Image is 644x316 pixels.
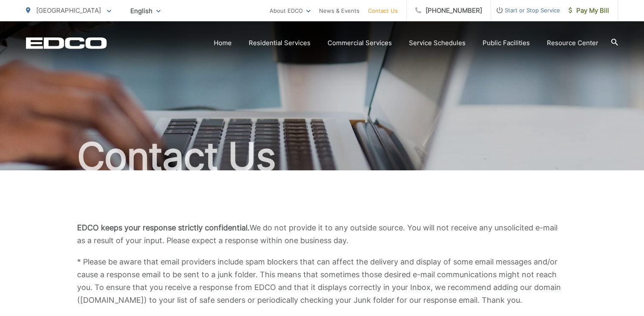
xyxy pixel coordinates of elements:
b: EDCO keeps your response strictly confidential. [77,223,250,232]
a: News & Events [319,6,359,16]
span: English [124,3,167,18]
a: Service Schedules [409,38,466,48]
a: Public Facilities [483,38,530,48]
a: EDCD logo. Return to the homepage. [26,37,107,49]
h1: Contact Us [26,135,618,178]
p: * Please be aware that email providers include spam blockers that can affect the delivery and dis... [77,256,567,307]
a: Resource Center [547,38,598,48]
span: Pay My Bill [569,6,609,16]
a: Contact Us [368,6,398,16]
span: [GEOGRAPHIC_DATA] [36,6,101,14]
a: About EDCO [270,6,310,16]
a: Residential Services [249,38,310,48]
a: Commercial Services [328,38,392,48]
a: Home [214,38,232,48]
p: We do not provide it to any outside source. You will not receive any unsolicited e-mail as a resu... [77,221,567,247]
